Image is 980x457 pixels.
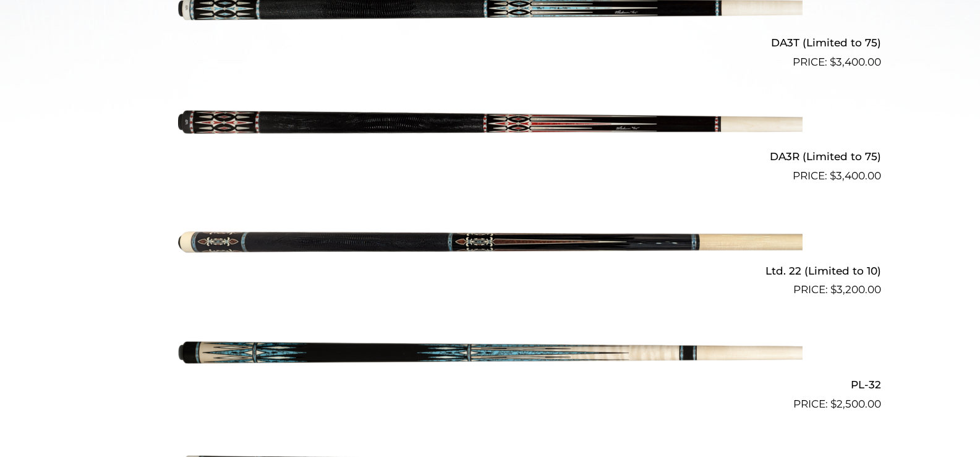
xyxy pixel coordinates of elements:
span: $ [830,398,837,410]
span: $ [830,283,837,296]
a: PL-32 $2,500.00 [100,303,881,412]
h2: Ltd. 22 (Limited to 10) [100,259,881,282]
bdi: 3,400.00 [830,56,881,68]
a: Ltd. 22 (Limited to 10) $3,200.00 [100,189,881,298]
a: DA3R (Limited to 75) $3,400.00 [100,75,881,184]
h2: DA3T (Limited to 75) [100,31,881,54]
img: Ltd. 22 (Limited to 10) [178,189,803,293]
bdi: 2,500.00 [830,398,881,410]
img: PL-32 [178,303,803,407]
bdi: 3,200.00 [830,283,881,296]
img: DA3R (Limited to 75) [178,75,803,179]
span: $ [830,169,836,182]
h2: DA3R (Limited to 75) [100,145,881,168]
h2: PL-32 [100,373,881,396]
span: $ [830,56,836,68]
bdi: 3,400.00 [830,169,881,182]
